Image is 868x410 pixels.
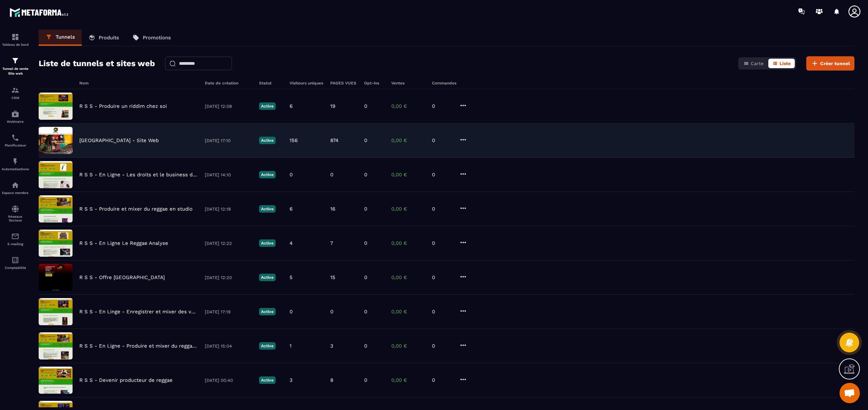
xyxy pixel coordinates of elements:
p: 0,00 € [391,274,425,280]
p: 0 [330,309,333,315]
p: 0 [364,172,367,178]
p: 0 [364,377,367,383]
a: automationsautomationsAutomatisations [2,152,29,176]
p: R S S - En Ligne - Produire et mixer du reggae en studio [79,343,198,349]
p: Active [259,205,276,213]
p: R S S - En Linge - Enregistrer et mixer des voix [79,309,198,315]
p: [DATE] 12:18 [205,207,252,212]
img: image [39,367,73,394]
p: 16 [330,206,335,212]
p: 8 [330,377,333,383]
p: [DATE] 15:04 [205,344,252,349]
p: [DATE] 12:20 [205,275,252,280]
a: emailemailE-mailing [2,227,29,251]
p: 6 [290,103,293,109]
img: image [39,93,73,120]
p: 3 [330,343,333,349]
img: image [39,332,73,359]
p: 6 [290,206,293,212]
p: 0 [290,172,293,178]
p: 0,00 € [391,206,425,212]
p: R S S - Produire et mixer du reggae en studio [79,206,193,212]
p: 0,00 € [391,377,425,383]
p: 0 [432,343,452,349]
p: 156 [290,137,298,143]
button: Liste [768,59,795,68]
p: 0 [432,240,452,246]
img: automations [11,157,19,165]
p: Comptabilité [2,266,29,270]
p: R S S - Offre [GEOGRAPHIC_DATA] [79,274,165,280]
img: scheduler [11,134,19,142]
p: 0 [330,172,333,178]
p: Active [259,376,276,384]
p: Promotions [143,35,171,41]
p: 0 [364,206,367,212]
p: 0 [364,103,367,109]
p: Active [259,137,276,144]
img: formation [11,86,19,94]
p: 0 [432,274,452,280]
span: Liste [780,61,791,66]
p: Tunnel de vente Site web [2,66,29,76]
p: 0 [364,274,367,280]
p: 0 [364,343,367,349]
p: Active [259,239,276,247]
button: Créer tunnel [806,56,854,71]
p: 1 [290,343,292,349]
p: [DATE] 12:08 [205,104,252,109]
p: 0,00 € [391,343,425,349]
p: 4 [290,240,293,246]
img: accountant [11,256,19,264]
p: Active [259,102,276,110]
a: schedulerschedulerPlanificateur [2,129,29,152]
p: [DATE] 12:22 [205,241,252,246]
p: Tunnels [56,34,75,40]
p: 0,00 € [391,137,425,143]
a: formationformationTableau de bord [2,28,29,52]
h6: Visiteurs uniques [290,81,323,85]
p: [DATE] 00:40 [205,378,252,383]
p: R S S - En Ligne Le Reggae Analyse [79,240,168,246]
img: logo [9,6,71,19]
img: email [11,232,19,240]
img: automations [11,110,19,118]
p: 0 [432,377,452,383]
a: formationformationCRM [2,81,29,105]
p: 7 [330,240,333,246]
span: Créer tunnel [820,60,850,67]
p: Webinaire [2,120,29,123]
p: Produits [99,35,119,41]
img: image [39,195,73,222]
p: Active [259,171,276,178]
p: 0 [432,103,452,109]
a: automationsautomationsWebinaire [2,105,29,129]
img: image [39,161,73,188]
p: 0 [432,309,452,315]
a: Promotions [126,30,178,46]
a: automationsautomationsEspace membre [2,176,29,200]
img: social-network [11,205,19,213]
h6: Commandes [432,81,456,85]
p: 874 [330,137,338,143]
p: 0 [432,172,452,178]
img: formation [11,57,19,65]
p: 0 [364,309,367,315]
span: Carte [751,61,764,66]
h6: PAGES VUES [330,81,357,85]
div: Ouvrir le chat [840,383,860,403]
p: R S S - En Ligne - Les droits et le business de la musique [79,172,198,178]
p: [DATE] 17:10 [205,138,252,143]
p: [DATE] 14:10 [205,172,252,177]
h6: Date de création [205,81,252,85]
img: image [39,127,73,154]
p: 0,00 € [391,103,425,109]
button: Carte [739,59,768,68]
img: image [39,230,73,257]
p: 0 [364,137,367,143]
p: 0 [290,309,293,315]
img: image [39,298,73,325]
a: accountantaccountantComptabilité [2,251,29,275]
p: Espace membre [2,191,29,195]
p: 0 [432,206,452,212]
